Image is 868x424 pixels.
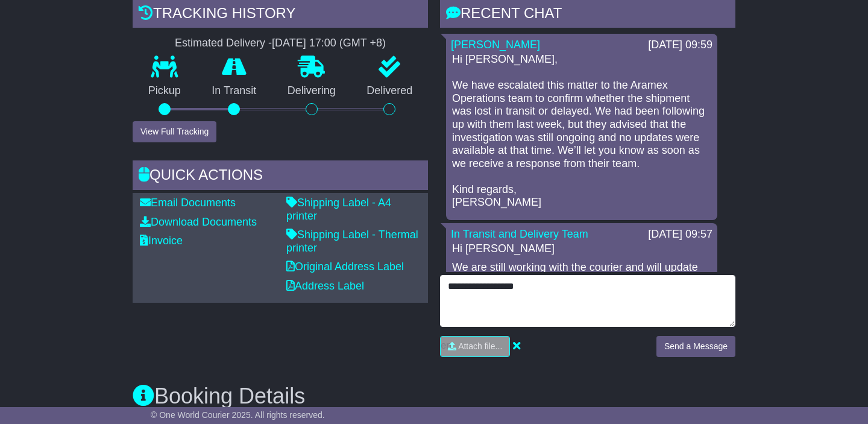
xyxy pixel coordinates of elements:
[286,229,418,254] a: Shipping Label - Thermal printer
[451,39,540,51] a: [PERSON_NAME]
[286,280,364,292] a: Address Label
[133,160,428,193] div: Quick Actions
[272,84,351,98] p: Delivering
[140,235,183,247] a: Invoice
[452,53,711,209] p: Hi [PERSON_NAME], We have escalated this matter to the Aramex Operations team to confirm whether ...
[648,228,712,241] div: [DATE] 09:57
[151,410,325,420] span: © One World Courier 2025. All rights reserved.
[648,39,712,52] div: [DATE] 09:59
[272,37,386,50] div: [DATE] 17:00 (GMT +8)
[656,336,735,357] button: Send a Message
[452,261,711,300] p: We are still working with the courier and will update you once we have received once additional i...
[140,216,257,228] a: Download Documents
[133,84,197,98] p: Pickup
[197,84,272,98] p: In Transit
[452,242,711,256] p: Hi [PERSON_NAME]
[133,384,735,408] h3: Booking Details
[451,228,588,240] a: In Transit and Delivery Team
[286,197,391,222] a: Shipping Label - A4 printer
[133,37,428,50] div: Estimated Delivery -
[133,121,216,142] button: View Full Tracking
[351,84,429,98] p: Delivered
[286,261,404,273] a: Original Address Label
[140,197,236,209] a: Email Documents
